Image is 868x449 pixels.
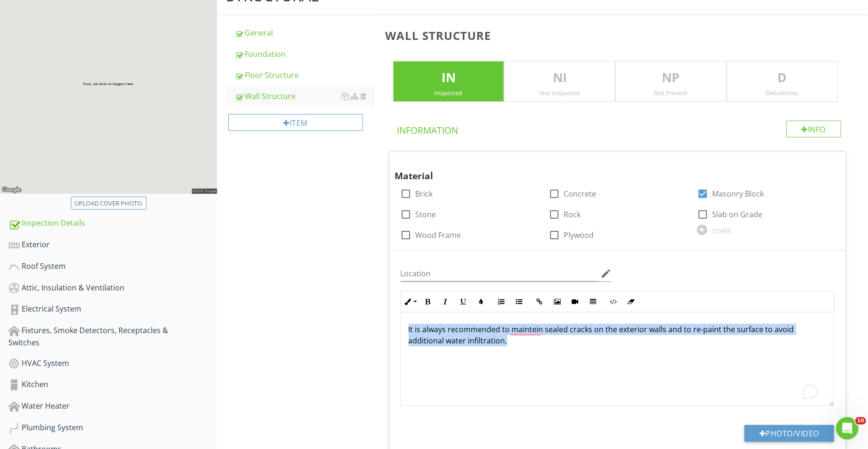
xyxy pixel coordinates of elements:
button: Colors [473,293,490,311]
button: Unordered List [511,293,528,311]
h3: Wall Structure [386,29,853,42]
div: Not Inspected [504,89,615,97]
button: Ordered List [493,293,511,311]
p: D [727,68,837,87]
div: Inspected [394,89,504,97]
div: Upload cover photo [75,199,142,208]
div: Material [395,156,818,183]
label: Wood Frame [416,230,461,240]
div: Wall Structure [235,91,374,102]
div: General [235,27,374,38]
div: Item [228,114,363,131]
button: Insert Link (Ctrl+K) [531,293,549,311]
label: Plywood [564,230,594,240]
label: Stone [416,210,436,219]
div: HVAC System [8,358,217,370]
div: Fixtures, Smoke Detectors, Receptacles & Switches [8,325,217,348]
label: Rock [564,210,581,219]
button: Bold (Ctrl+B) [419,293,437,311]
p: NI [504,68,615,87]
div: Roof System [8,260,217,273]
button: Code View [604,293,622,311]
div: Kitchen [8,379,217,391]
div: Electrical System [8,303,217,315]
div: Not Present [616,89,726,97]
span: 10 [855,417,866,425]
button: Photo/Video [744,425,834,442]
button: Italic (Ctrl+I) [437,293,455,311]
button: Underline (Ctrl+U) [455,293,473,311]
div: OTHER [712,227,731,235]
p: It is always recommended to maintein sealed cracks on the exterior walls and to re-paint the surf... [409,324,827,346]
div: Info [786,121,842,137]
div: Water Heater [8,400,217,412]
label: Brick [416,189,433,198]
div: Exterior [8,239,217,251]
p: NP [616,68,726,87]
button: Clear Formatting [622,293,640,311]
input: Location [401,266,599,282]
p: IN [394,68,504,87]
div: Attic, Insulation & Ventilation [8,282,217,294]
h4: Information [397,121,842,137]
button: Inline Style [401,293,419,311]
div: Floor Structure [235,69,374,81]
iframe: Intercom live chat [836,417,859,440]
div: To enrich screen reader interactions, please activate Accessibility in Grammarly extension settings [401,312,834,406]
div: Inspection Details [8,217,217,229]
label: Masonry Block [712,189,764,198]
button: Upload cover photo [71,197,147,210]
label: Slab on Grade [712,210,762,219]
i: edit [600,268,612,279]
div: Deficiencies [727,89,837,97]
label: Concrete [564,189,596,198]
div: Plumbing System [8,422,217,434]
div: Foundation [235,48,374,60]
